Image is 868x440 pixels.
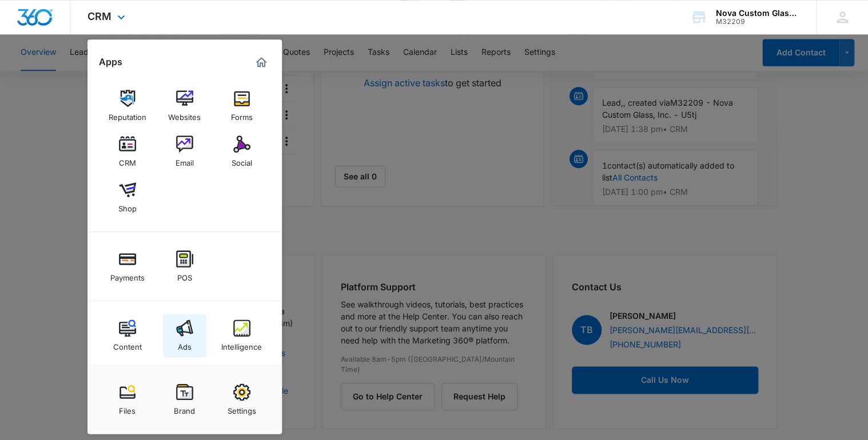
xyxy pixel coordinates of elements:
a: CRM [106,130,149,173]
a: Settings [220,378,264,421]
div: Forms [231,107,253,122]
div: Reputation [109,107,146,122]
a: Email [163,130,206,173]
div: Brand [174,401,195,415]
a: Content [106,314,149,357]
div: Files [119,401,136,415]
a: POS [163,245,206,288]
div: Social [232,153,252,167]
a: Ads [163,314,206,357]
a: Websites [163,84,206,127]
div: POS [177,267,192,282]
div: Shop [118,198,137,213]
div: Payments [110,267,145,282]
a: Files [106,378,149,421]
a: Reputation [106,84,149,127]
div: Ads [178,337,192,351]
div: account name [716,9,799,18]
a: Social [220,130,264,173]
h2: Apps [99,57,122,67]
div: Email [176,153,194,167]
span: CRM [87,10,112,22]
a: Intelligence [220,314,264,357]
a: Payments [106,245,149,288]
div: Content [113,337,142,351]
div: Settings [228,401,256,415]
div: Intelligence [221,337,262,351]
a: Brand [163,378,206,421]
div: account id [716,18,799,26]
div: CRM [119,153,136,167]
a: Forms [220,84,264,127]
div: Websites [168,107,201,122]
a: Marketing 360® Dashboard [252,53,270,71]
a: Shop [106,175,149,219]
